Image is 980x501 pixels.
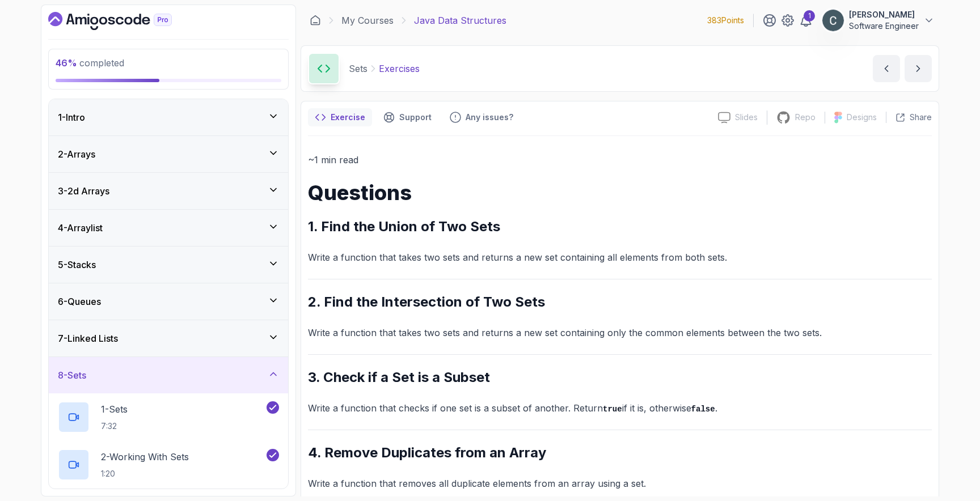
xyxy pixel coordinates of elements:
button: Share [886,112,932,123]
code: false [691,405,715,414]
p: Software Engineer [849,20,919,32]
p: Any issues? [466,112,513,123]
h3: 2 - Arrays [58,147,95,161]
p: Write a function that takes two sets and returns a new set containing all elements from both sets. [308,249,932,265]
button: 2-Working With Sets1:20 [58,449,279,481]
button: user profile image[PERSON_NAME]Software Engineer [822,9,935,32]
button: 6-Queues [49,283,288,320]
h3: 8 - Sets [58,368,86,382]
h2: 2. Find the Intersection of Two Sets [308,293,932,311]
img: user profile image [822,10,844,31]
p: Write a function that takes two sets and returns a new set containing only the common elements be... [308,325,932,341]
h3: 5 - Stacks [58,258,96,271]
p: Write a function that checks if one set is a subset of another. Return if it is, otherwise . [308,400,932,417]
a: My Courses [341,14,394,27]
p: Share [910,112,932,123]
button: 7-Linked Lists [49,320,288,356]
a: 1 [799,14,813,27]
p: Exercises [379,62,420,75]
p: ~1 min read [308,152,932,168]
p: 383 Points [707,15,744,26]
button: Support button [377,108,438,126]
p: Designs [847,112,877,123]
button: 3-2d Arrays [49,173,288,209]
button: Feedback button [443,108,520,126]
div: 1 [804,10,815,22]
p: Support [399,112,432,123]
code: true [603,405,622,414]
p: Repo [795,112,816,123]
h3: 1 - Intro [58,111,85,124]
span: 46 % [56,57,77,69]
p: 1:20 [101,468,189,479]
p: Slides [735,112,758,123]
h2: 3. Check if a Set is a Subset [308,368,932,387]
button: 2-Arrays [49,136,288,172]
p: 2 - Working With Sets [101,450,189,464]
h3: 7 - Linked Lists [58,332,118,345]
h3: 3 - 2d Arrays [58,184,109,198]
span: completed [56,57,124,69]
button: previous content [873,55,900,82]
h3: 4 - Arraylist [58,221,103,235]
p: Write a function that removes all duplicate elements from an array using a set. [308,475,932,491]
button: 1-Sets7:32 [58,401,279,433]
button: 1-Intro [49,99,288,135]
p: Java Data Structures [414,14,506,27]
p: Sets [349,62,367,75]
button: 8-Sets [49,357,288,393]
p: [PERSON_NAME] [849,9,919,20]
p: 7:32 [101,421,128,432]
h3: 6 - Queues [58,295,101,308]
a: Dashboard [310,15,321,26]
h2: 4. Remove Duplicates from an Array [308,444,932,462]
button: 5-Stacks [49,247,288,283]
p: Exercise [331,112,365,123]
button: notes button [308,108,372,126]
a: Dashboard [48,12,198,30]
button: next content [905,55,932,82]
p: 1 - Sets [101,402,128,416]
h1: Questions [308,181,932,204]
h2: 1. Find the Union of Two Sets [308,218,932,236]
button: 4-Arraylist [49,210,288,246]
